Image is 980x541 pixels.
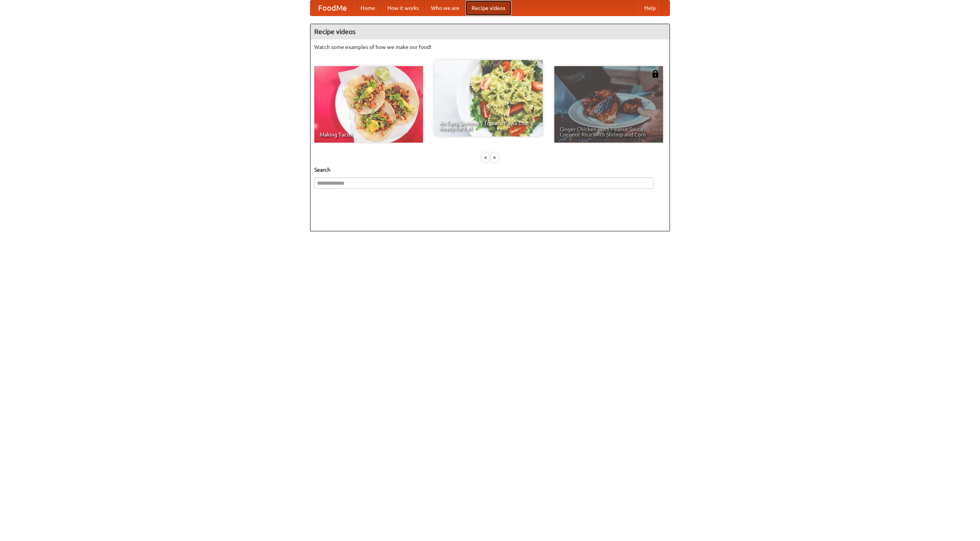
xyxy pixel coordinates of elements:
span: An Easy, Summery Tomato Pasta That's Ready for Fall [439,120,537,131]
a: Making Tacos [314,66,423,143]
h5: Search [314,166,666,174]
div: « [482,153,489,162]
h4: Recipe videos [310,24,670,39]
span: Making Tacos [320,132,418,137]
a: Home [354,0,381,16]
img: 483408.png [652,70,659,78]
a: Help [638,0,662,16]
a: Recipe videos [465,0,511,16]
a: An Easy, Summery Tomato Pasta That's Ready for Fall [434,60,543,136]
div: » [491,153,498,162]
a: FoodMe [310,0,354,16]
a: How it works [381,0,425,16]
a: Who we are [425,0,465,16]
p: Watch some examples of how we make our food! [314,43,666,51]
